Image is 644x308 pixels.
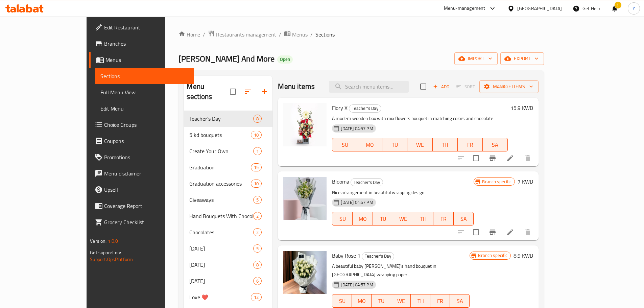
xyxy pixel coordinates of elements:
p: A beautiful baby [PERSON_NAME]'s hand bouquet in [GEOGRAPHIC_DATA] wrapping paper . [332,262,470,279]
li: / [203,30,205,39]
span: Coverage Report [104,202,189,210]
button: export [500,52,544,65]
div: Hand Bouquets With Chocolate [189,212,253,220]
a: Support.OpsPlatform [90,255,133,264]
span: MO [355,296,369,306]
span: TU [376,214,390,224]
a: Grocery Checklist [89,214,194,230]
h2: Menu sections [187,81,230,102]
button: WE [391,294,411,308]
div: Love ❤️12 [184,289,272,305]
div: items [251,163,262,171]
img: Fiory X [283,103,327,146]
span: Coupons [104,137,189,145]
span: Giveaways [189,196,253,204]
span: Branch specific [475,252,510,259]
span: Baby Rose 1 [332,251,360,261]
div: items [253,196,262,204]
li: / [310,30,313,39]
span: Teacher's Day [189,115,253,123]
span: 5 kd bouquets [189,131,251,139]
h6: 7 KWD [518,177,533,186]
button: SA [454,212,474,226]
span: Sections [100,72,189,80]
span: SA [456,214,471,224]
span: [DATE] 04:57 PM [338,282,376,288]
span: 2 [254,213,261,219]
div: Graduation accessories10 [184,175,272,192]
span: FR [433,296,447,306]
a: Choice Groups [89,117,194,133]
span: Select section [416,79,430,94]
span: TH [413,296,428,306]
a: Edit menu item [506,154,514,162]
a: Sections [95,68,194,84]
li: / [279,30,281,39]
a: Branches [89,35,194,52]
a: Promotions [89,149,194,165]
div: Ramadan [189,277,253,285]
span: MO [360,140,380,150]
span: Teacher's Day [351,179,383,186]
span: 5 [254,197,261,203]
span: 10 [251,132,261,138]
button: MO [353,212,373,226]
span: Restaurants management [216,30,276,39]
span: Fiory X [332,103,348,113]
span: Graduation accessories [189,180,251,188]
button: import [454,52,498,65]
span: [DATE] 04:57 PM [338,199,376,206]
a: Menu disclaimer [89,165,194,182]
span: 6 [254,278,261,284]
div: Menu-management [444,4,485,13]
span: FR [460,140,480,150]
div: [DATE]5 [184,240,272,257]
span: [DATE] [189,277,253,285]
button: TH [411,294,430,308]
div: Giveaways5 [184,192,272,208]
button: TU [372,294,391,308]
button: SU [332,138,357,151]
span: [DATE] 04:57 PM [338,125,376,132]
div: items [253,261,262,269]
button: Manage items [479,80,539,93]
button: MO [352,294,372,308]
span: Graduation [189,163,251,171]
span: Grocery Checklist [104,218,189,226]
span: Teacher's Day [349,104,381,112]
span: [PERSON_NAME] And More [178,51,275,66]
a: Coupons [89,133,194,149]
span: Chocolates [189,228,253,236]
span: Teacher's Day [362,252,394,260]
span: Open [277,56,293,62]
img: Baby Rose 1 [283,251,327,294]
div: Hand Bouquets With Chocolate2 [184,208,272,224]
a: Edit Menu [95,100,194,117]
span: 8 [254,262,261,268]
span: SA [453,296,467,306]
span: Full Menu View [100,88,189,96]
span: [DATE] [189,244,253,253]
p: Nice arrangement in beautiful wrapping design [332,188,474,197]
h6: 15.9 KWD [510,103,533,113]
div: items [253,147,262,155]
div: items [253,244,262,253]
div: Mother's day [189,261,253,269]
button: SU [332,294,352,308]
button: FR [433,212,454,226]
button: SA [450,294,470,308]
span: Version: [90,237,106,245]
span: Branch specific [479,179,514,185]
a: Edit Restaurant [89,19,194,35]
span: Branches [104,40,189,48]
span: Add item [430,81,452,92]
img: Blooma [283,177,327,220]
span: 5 [254,245,261,252]
button: SU [332,212,353,226]
div: Graduation15 [184,159,272,175]
span: Love ❤️ [189,293,251,301]
button: WE [407,138,432,151]
p: A modern wooden box with mix flowers bouquet in matching colors and chocolate [332,114,507,123]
